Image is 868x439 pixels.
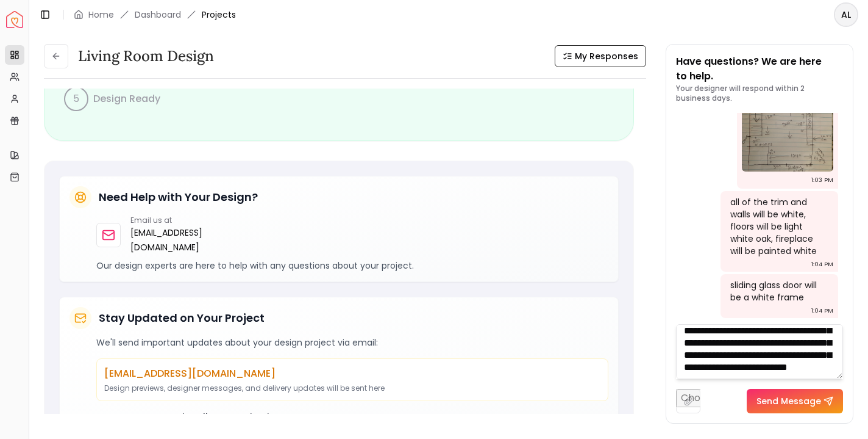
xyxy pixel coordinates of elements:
span: My Responses [575,50,638,62]
div: 5 [64,87,88,111]
a: Spacejoy [6,11,23,28]
h5: Stay Updated on Your Project [99,310,265,327]
p: We'll send important updates about your design project via email: [96,336,608,349]
p: To ensure you receive all communications: [96,411,608,423]
button: Send Message [747,389,843,413]
h3: Living Room design [78,46,214,66]
span: Projects [202,9,236,21]
p: Our design experts are here to help with any questions about your project. [96,259,608,272]
p: [EMAIL_ADDRESS][DOMAIN_NAME] [104,366,600,381]
div: sliding glass door will be a white frame [730,279,827,303]
button: My Responses [555,45,646,67]
a: Home [88,9,114,21]
div: all of the trim and walls will be white, floors will be light white oak, fireplace will be painte... [730,196,827,257]
p: Email us at [130,216,210,225]
div: 1:03 PM [811,174,833,186]
img: Chat Image [742,80,833,172]
p: Design previews, designer messages, and delivery updates will be sent here [104,383,600,393]
p: Design Ready [93,92,160,106]
p: Have questions? We are here to help. [676,54,843,84]
button: AL [834,2,858,27]
div: 1:04 PM [811,305,833,317]
span: AL [835,4,857,26]
a: Dashboard [135,9,181,21]
p: Your designer will respond within 2 business days. [676,84,843,103]
h5: Need Help with Your Design? [99,189,258,206]
div: 1:04 PM [811,258,833,270]
a: [EMAIL_ADDRESS][DOMAIN_NAME] [130,225,210,255]
img: Spacejoy Logo [6,11,23,28]
nav: breadcrumb [74,9,236,21]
